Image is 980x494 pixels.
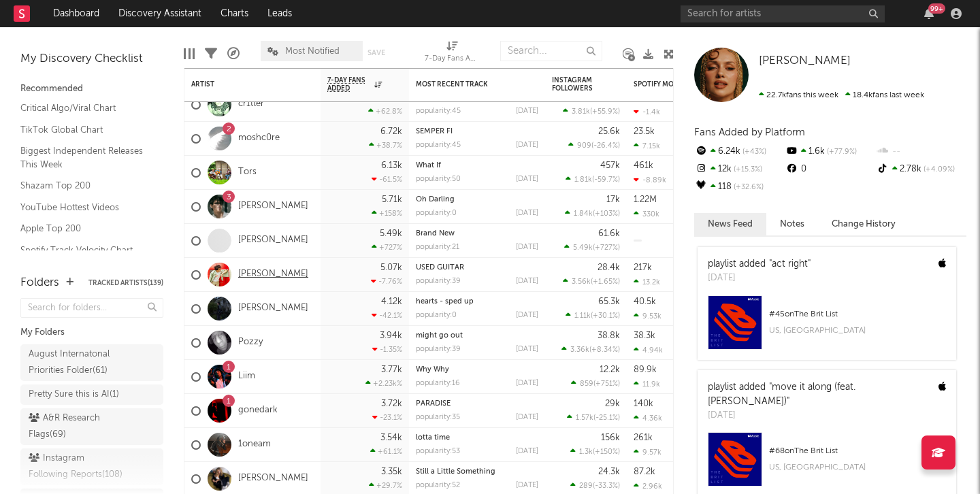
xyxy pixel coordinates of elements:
div: popularity: 39 [416,278,461,285]
a: gonedark [238,405,278,416]
span: 3.81k [572,108,590,116]
div: A&R Research Flags ( 69 ) [29,410,125,443]
a: SEMPER FI [416,128,453,135]
div: 7.15k [634,142,660,150]
div: 61.6k [598,229,620,238]
div: 1.22M [634,195,657,204]
span: +1.65 % [593,278,618,286]
span: 1.81k [574,176,592,184]
a: Why Why [416,366,449,374]
div: SEMPER FI [416,128,538,135]
a: [PERSON_NAME] [759,54,851,68]
div: [DATE] [708,409,928,423]
div: 38.8k [598,331,620,340]
div: [DATE] [516,278,538,285]
div: -42.1 % [372,311,402,320]
div: popularity: 21 [416,244,459,251]
button: Save [367,49,385,56]
div: [DATE] [516,312,538,319]
a: Biggest Independent Releases This Week [20,144,150,171]
span: +103 % [595,210,618,218]
div: [DATE] [516,210,538,217]
span: [PERSON_NAME] [759,55,851,67]
div: popularity: 39 [416,346,461,353]
div: +29.7 % [369,481,402,490]
div: -1.35 % [372,345,402,354]
div: # 68 on The Brit List [769,443,946,459]
div: US, [GEOGRAPHIC_DATA] [769,459,946,476]
div: 5.49k [380,229,402,238]
div: ( ) [570,447,620,456]
span: 1.3k [579,448,593,456]
span: Most Notified [285,47,340,56]
button: 99+ [924,8,934,19]
div: 6.13k [381,161,402,170]
span: 1.84k [574,210,593,218]
div: [DATE] [516,108,538,115]
div: 65.3k [598,297,620,306]
div: [DATE] [516,448,538,455]
span: Fans Added by Platform [694,127,805,137]
div: [DATE] [516,380,538,387]
div: 25.6k [598,127,620,136]
div: -8.89k [634,176,666,184]
div: ( ) [568,141,620,150]
div: 9.57k [634,448,661,457]
span: 1.57k [576,414,593,422]
div: [DATE] [516,142,538,149]
a: [PERSON_NAME] [238,473,308,484]
div: August Internatonal Priorities Folder ( 61 ) [29,346,125,379]
div: 4.36k [634,414,662,423]
div: 13.2k [634,278,660,286]
div: A&R Pipeline [227,34,240,73]
div: 9.53k [634,312,661,320]
input: Search for folders... [20,298,163,318]
div: 217k [634,263,652,272]
span: 7-Day Fans Added [327,76,371,93]
div: 5.07k [380,263,402,272]
button: News Feed [694,213,766,235]
div: 3.94k [380,331,402,340]
a: [PERSON_NAME] [238,201,308,212]
div: [DATE] [516,244,538,251]
button: Tracked Artists(139) [88,280,163,286]
div: popularity: 35 [416,414,460,421]
div: [DATE] [516,414,538,421]
div: My Folders [20,325,163,341]
div: 5.71k [382,195,402,204]
div: -7.76 % [371,277,402,286]
div: [DATE] [516,346,538,353]
div: Why Why [416,366,538,374]
div: -- [876,143,966,161]
span: 5.49k [573,244,593,252]
div: Spotify Monthly Listeners [634,80,736,88]
div: What If [416,162,538,169]
a: Brand New [416,230,455,237]
a: YouTube Hottest Videos [20,200,150,215]
div: Brand New [416,230,538,237]
button: Notes [766,213,818,235]
div: ( ) [571,379,620,388]
span: 3.36k [570,346,589,354]
div: popularity: 16 [416,380,460,387]
div: [DATE] [708,271,811,285]
div: 23.5k [634,127,655,136]
div: 118 [694,178,785,196]
div: USED GUITAR [416,264,538,271]
span: 18.4k fans last week [759,91,924,99]
div: 12k [694,161,785,178]
div: -61.5 % [372,175,402,184]
div: playlist added [708,257,811,271]
input: Search... [500,41,602,61]
div: -1.4k [634,108,660,116]
div: popularity: 53 [416,448,460,455]
a: Apple Top 200 [20,221,150,236]
span: 909 [577,142,591,150]
div: 7-Day Fans Added (7-Day Fans Added) [425,51,479,67]
a: might go out [416,332,463,340]
a: Pretty Sure this is AI(1) [20,384,163,405]
span: +32.6 % [732,184,764,191]
div: Artist [191,80,293,88]
div: 457k [600,161,620,170]
a: Liim [238,371,255,382]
